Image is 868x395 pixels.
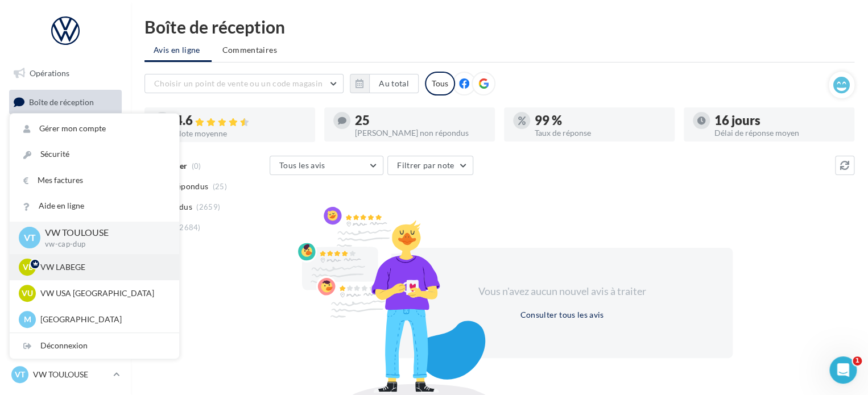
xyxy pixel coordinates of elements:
[154,78,323,88] span: Choisir un point de vente ou un code magasin
[355,129,486,137] div: [PERSON_NAME] non répondus
[7,119,124,143] a: Visibilité en ligne
[222,44,277,56] span: Commentaires
[144,74,344,93] button: Choisir un point de vente ou un code magasin
[40,261,166,273] p: VW LABEGE
[829,356,857,384] iframe: Intercom live chat
[369,74,419,93] button: Au total
[350,74,419,93] button: Au total
[24,231,36,244] span: VT
[425,72,455,95] div: Tous
[279,160,325,170] span: Tous les avis
[7,61,124,85] a: Opérations
[175,114,306,127] div: 4.6
[196,202,220,211] span: (2659)
[40,288,166,299] p: VW USA [GEOGRAPHIC_DATA]
[144,18,854,35] div: Boîte de réception
[24,314,31,325] span: M
[355,114,486,127] div: 25
[9,364,122,385] a: VT VW TOULOUSE
[45,226,161,239] p: VW TOULOUSE
[515,308,608,322] button: Consulter tous les avis
[535,114,666,127] div: 99 %
[23,261,32,273] span: VL
[270,156,383,175] button: Tous les avis
[7,147,124,171] a: Campagnes
[714,129,845,137] div: Délai de réponse moyen
[40,314,166,325] p: [GEOGRAPHIC_DATA]
[45,239,161,250] p: vw-cap-dup
[7,260,124,294] a: PLV et print personnalisable
[387,156,473,175] button: Filtrer par note
[10,193,179,219] a: Aide en ligne
[10,168,179,193] a: Mes factures
[15,369,25,380] span: VT
[177,223,201,232] span: (2684)
[714,114,845,127] div: 16 jours
[155,181,208,192] span: Non répondus
[10,116,179,142] a: Gérer mon compte
[7,298,124,331] a: Campagnes DataOnDemand
[22,288,33,299] span: VU
[213,182,227,191] span: (25)
[7,176,124,199] a: Contacts
[535,129,666,137] div: Taux de réponse
[464,284,660,299] div: Vous n'avez aucun nouvel avis à traiter
[29,97,94,106] span: Boîte de réception
[853,356,862,365] span: 1
[10,333,179,359] div: Déconnexion
[30,68,69,78] span: Opérations
[7,203,124,227] a: Médiathèque
[175,130,306,138] div: Note moyenne
[33,369,109,380] p: VW TOULOUSE
[10,142,179,167] a: Sécurité
[7,90,124,114] a: Boîte de réception
[7,232,124,256] a: Calendrier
